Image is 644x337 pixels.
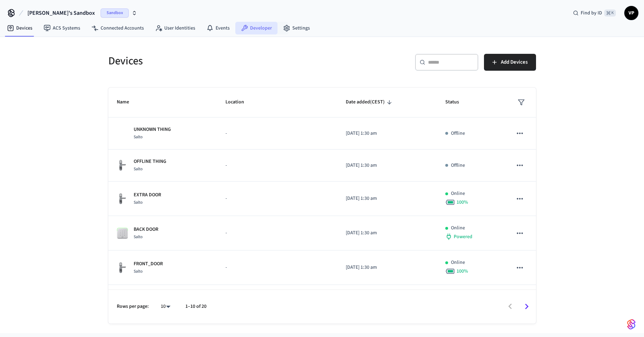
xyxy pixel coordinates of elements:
[451,190,465,197] p: Online
[445,97,468,108] span: Status
[484,54,536,71] button: Add Devices
[134,226,158,233] p: BACK DOOR
[581,9,602,17] span: Find by ID
[134,234,143,240] span: Salto
[134,126,171,133] p: UNKNOWN THING
[1,22,38,34] a: Devices
[518,298,535,315] button: Go to next page
[185,303,206,310] p: 1–10 of 20
[451,130,465,137] p: Offline
[457,199,468,206] span: 100 %
[225,162,329,169] p: -
[101,8,129,18] span: Sandbox
[225,229,329,237] p: -
[225,130,329,137] p: -
[117,228,128,239] img: salto_wallreader_pin
[38,22,86,34] a: ACS Systems
[604,9,616,17] span: ⌘ K
[201,22,235,34] a: Events
[117,193,128,205] img: salto_escutcheon_pin
[117,262,128,274] img: salto_escutcheon_pin
[86,22,149,34] a: Connected Accounts
[134,268,143,274] span: Salto
[108,54,318,68] h5: Devices
[134,166,143,172] span: Salto
[625,7,638,19] span: VP
[567,7,621,19] div: Find by ID⌘ K
[346,264,428,271] p: [DATE] 1:30 am
[27,9,95,17] span: [PERSON_NAME]'s Sandbox
[346,130,428,137] p: [DATE] 1:30 am
[346,229,428,237] p: [DATE] 1:30 am
[457,268,468,275] span: 100 %
[149,22,201,34] a: User Identities
[157,301,174,312] div: 10
[225,97,253,108] span: Location
[346,97,394,108] span: Date added(CEST)
[225,264,329,271] p: -
[117,97,138,108] span: Name
[451,224,465,232] p: Online
[134,199,143,205] span: Salto
[134,260,163,268] p: FRONT_DOOR
[278,22,315,34] a: Settings
[235,22,278,34] a: Developer
[627,319,636,330] img: SeamLogoGradient.69752ec5.svg
[225,195,329,202] p: -
[624,6,638,20] button: VP
[117,303,149,310] p: Rows per page:
[346,195,428,202] p: [DATE] 1:30 am
[117,159,128,171] img: salto_escutcheon_pin
[454,233,472,240] span: Powered
[346,162,428,169] p: [DATE] 1:30 am
[451,162,465,169] p: Offline
[134,191,161,199] p: EXTRA DOOR
[134,158,166,165] p: OFFLINE THING
[501,58,528,67] span: Add Devices
[451,259,465,266] p: Online
[134,134,143,140] span: Salto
